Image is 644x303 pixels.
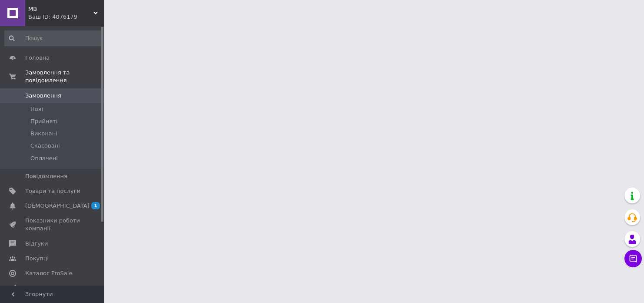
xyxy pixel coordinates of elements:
[25,69,104,84] span: Замовлення та повідомлення
[91,202,100,209] span: 1
[25,255,49,263] span: Покупці
[4,30,103,46] input: Пошук
[28,5,93,13] span: MB
[25,202,90,210] span: [DEMOGRAPHIC_DATA]
[25,92,61,100] span: Замовлення
[25,284,55,292] span: Аналітика
[25,172,67,180] span: Повідомлення
[30,155,58,162] span: Оплачені
[624,250,642,267] button: Чат з покупцем
[25,269,72,277] span: Каталог ProSale
[30,142,60,150] span: Скасовані
[25,240,48,248] span: Відгуки
[28,13,104,21] div: Ваш ID: 4076179
[25,217,80,232] span: Показники роботи компанії
[25,187,80,195] span: Товари та послуги
[30,130,57,138] span: Виконані
[30,105,43,113] span: Нові
[25,54,50,62] span: Головна
[30,118,57,125] span: Прийняті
